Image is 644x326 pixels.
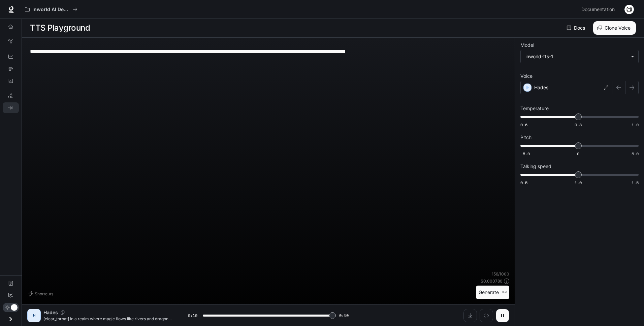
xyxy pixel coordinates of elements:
a: Docs [565,21,588,35]
button: Shortcuts [27,288,56,299]
p: Model [520,43,534,47]
span: 0.5 [520,180,527,186]
img: User avatar [624,5,634,14]
p: Pitch [520,135,532,140]
span: 1.5 [632,180,639,186]
p: Voice [520,74,533,78]
button: Clone Voice [593,21,636,35]
span: Dark mode toggle [11,303,18,311]
p: $ 0.000780 [481,278,503,284]
p: Hades [43,309,58,316]
a: Dashboards [3,51,19,62]
a: LLM Playground [3,90,19,101]
p: Hades [534,84,548,91]
button: User avatar [622,3,636,16]
button: Inspect [480,309,493,322]
span: 0:10 [339,312,349,319]
span: 0.6 [520,122,527,128]
button: Download audio [463,309,477,322]
span: 0.8 [575,122,582,128]
p: 156 / 1000 [492,271,509,277]
a: Overview [3,21,19,32]
a: Documentation [3,278,19,289]
a: Documentation [579,3,620,16]
span: Documentation [581,5,615,14]
p: Temperature [520,106,549,111]
a: Traces [3,63,19,74]
p: [clear_throat] In a realm where magic flows like rivers and dragons soar through crimson skies, a... [43,316,172,322]
button: All workspaces [22,3,80,16]
button: Copy Voice ID [58,311,67,315]
div: inworld-tts-1 [525,53,627,60]
span: 1.0 [632,122,639,128]
a: TTS Playground [3,102,19,113]
h1: TTS Playground [30,21,90,35]
button: Open drawer [3,312,18,326]
span: -5.0 [520,151,530,157]
button: Generate⌘⏎ [476,286,509,299]
span: 0 [577,151,579,157]
span: 0:10 [188,312,197,319]
a: Graph Registry [3,36,19,47]
p: ⌘⏎ [502,290,507,294]
span: 5.0 [632,151,639,157]
a: Feedback [3,290,19,301]
span: 1.0 [575,180,582,186]
div: inworld-tts-1 [521,50,638,63]
a: Logs [3,75,19,86]
p: Talking speed [520,164,551,169]
p: Inworld AI Demos [32,7,70,12]
div: H [29,310,39,321]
